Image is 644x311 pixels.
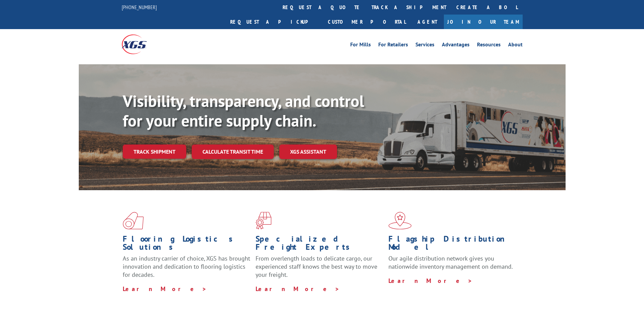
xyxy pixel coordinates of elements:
span: As an industry carrier of choice, XGS has brought innovation and dedication to flooring logistics... [123,254,250,279]
a: Learn More > [256,285,340,293]
a: Learn More > [123,285,207,293]
a: Resources [477,42,501,49]
a: For Mills [350,42,371,49]
a: For Retailers [378,42,408,49]
a: Learn More > [388,277,473,285]
a: Join Our Team [444,15,523,29]
a: Advantages [442,42,470,49]
span: Our agile distribution network gives you nationwide inventory management on demand. [388,254,513,270]
h1: Flagship Distribution Model [388,235,516,254]
p: From overlength loads to delicate cargo, our experienced staff knows the best way to move your fr... [256,254,383,285]
a: Services [415,42,434,49]
a: Request a pickup [225,15,323,29]
a: Customer Portal [323,15,411,29]
img: xgs-icon-flagship-distribution-model-red [388,212,412,229]
h1: Specialized Freight Experts [256,235,383,254]
a: [PHONE_NUMBER] [122,4,157,10]
h1: Flooring Logistics Solutions [123,235,251,254]
b: Visibility, transparency, and control for your entire supply chain. [123,90,364,131]
a: XGS ASSISTANT [279,145,337,159]
a: Track shipment [123,145,186,159]
a: About [508,42,523,49]
a: Agent [411,15,444,29]
img: xgs-icon-focused-on-flooring-red [256,212,271,229]
a: Calculate transit time [192,145,274,159]
img: xgs-icon-total-supply-chain-intelligence-red [123,212,144,229]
